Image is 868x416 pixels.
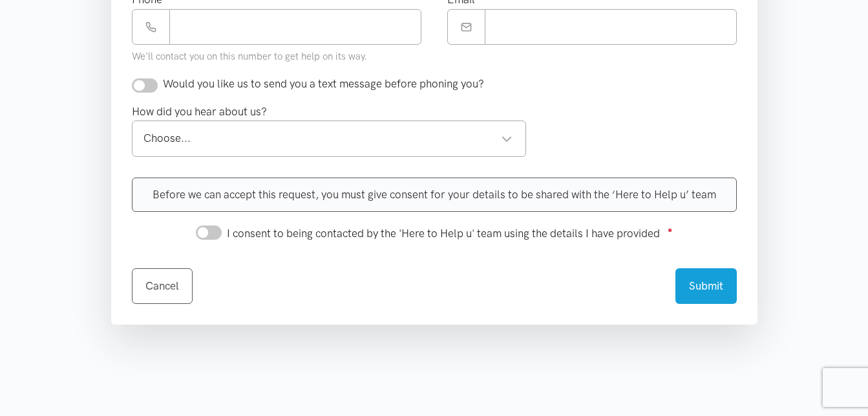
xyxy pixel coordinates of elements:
input: Phone number [169,9,421,45]
button: Submit [675,268,737,304]
input: Email [485,9,737,45]
div: Before we can accept this request, you must give consent for your details to be shared with the ‘... [132,178,737,212]
a: Cancel [132,268,193,304]
label: How did you hear about us? [132,103,267,121]
div: Choose... [143,130,513,147]
span: Would you like us to send you a text message before phoning you? [163,77,484,90]
small: We'll contact you on this number to get help on its way. [132,51,367,62]
span: I consent to being contacted by the 'Here to Help u' team using the details I have provided [227,227,660,240]
sup: ● [668,225,673,235]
